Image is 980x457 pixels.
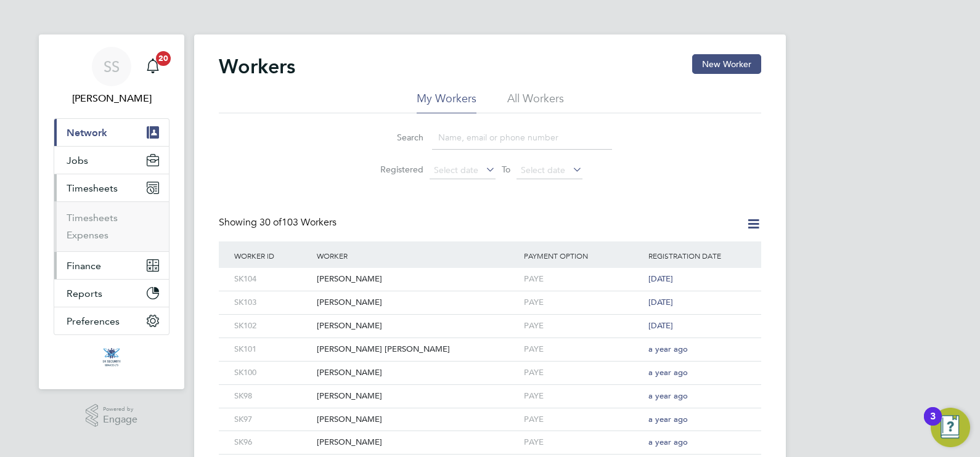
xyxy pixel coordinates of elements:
div: [PERSON_NAME] [314,291,521,314]
div: PAYE [521,291,645,314]
button: Finance [54,252,169,279]
span: Timesheets [67,182,118,194]
span: To [498,161,514,177]
a: Expenses [67,229,108,241]
a: SK100[PERSON_NAME]PAYEa year ago [231,361,749,371]
div: PAYE [521,362,645,384]
span: Preferences [67,315,120,327]
div: PAYE [521,268,645,291]
button: Preferences [54,307,169,334]
div: Payment Option [521,241,645,270]
a: SK103[PERSON_NAME]PAYE[DATE] [231,291,749,301]
span: a year ago [648,367,688,378]
div: Timesheets [54,201,169,251]
input: Name, email or phone number [432,126,612,150]
a: SK104[PERSON_NAME]PAYE[DATE] [231,267,749,278]
a: Go to home page [54,347,169,367]
button: Timesheets [54,174,169,201]
h2: Workers [219,54,295,79]
a: SK98[PERSON_NAME]PAYEa year ago [231,384,749,395]
div: Showing [219,216,339,229]
span: Engage [103,415,137,425]
div: Worker ID [231,241,314,270]
img: sksecurityservices-logo-retina.png [95,347,128,367]
div: Registration Date [645,241,749,270]
span: Sandeep Singh [54,91,169,106]
span: Select date [521,164,565,176]
div: PAYE [521,385,645,408]
button: Jobs [54,147,169,174]
a: SK102[PERSON_NAME]PAYE[DATE] [231,314,749,325]
div: SK96 [231,431,314,454]
span: [DATE] [648,273,673,284]
div: PAYE [521,408,645,431]
div: SK103 [231,291,314,314]
div: [PERSON_NAME] [314,268,521,291]
button: Network [54,119,169,146]
div: [PERSON_NAME] [314,315,521,338]
div: SK101 [231,338,314,361]
a: SS[PERSON_NAME] [54,47,169,106]
span: Finance [67,260,101,272]
span: 30 of [259,216,282,228]
div: Worker [314,241,521,270]
button: Reports [54,280,169,307]
div: [PERSON_NAME] [314,385,521,408]
span: a year ago [648,437,688,447]
span: Reports [67,288,102,299]
label: Search [368,132,423,143]
a: 20 [141,47,165,86]
div: PAYE [521,315,645,338]
div: PAYE [521,338,645,361]
div: [PERSON_NAME] [314,362,521,384]
li: All Workers [507,91,564,113]
span: a year ago [648,390,688,401]
button: Open Resource Center, 3 new notifications [931,408,970,447]
div: SK97 [231,408,314,431]
a: SK101[PERSON_NAME] [PERSON_NAME]PAYEa year ago [231,338,749,348]
span: a year ago [648,414,688,424]
div: [PERSON_NAME] [314,431,521,454]
label: Registered [368,164,423,175]
div: [PERSON_NAME] [314,408,521,431]
a: Timesheets [67,212,118,224]
span: [DATE] [648,320,673,331]
nav: Main navigation [39,34,184,389]
li: My Workers [417,91,476,113]
a: Powered byEngage [86,404,138,427]
span: Powered by [103,404,137,415]
span: Jobs [67,155,88,166]
span: SS [104,59,120,75]
a: SK97[PERSON_NAME]PAYEa year ago [231,408,749,418]
span: [DATE] [648,297,673,307]
span: Select date [434,164,478,176]
button: New Worker [692,54,761,74]
div: SK102 [231,315,314,338]
div: SK98 [231,385,314,408]
div: PAYE [521,431,645,454]
span: a year ago [648,344,688,354]
span: Network [67,127,107,139]
span: 103 Workers [259,216,337,228]
div: SK104 [231,268,314,291]
div: 3 [930,416,936,432]
div: [PERSON_NAME] [PERSON_NAME] [314,338,521,361]
span: 20 [156,51,171,66]
div: SK100 [231,362,314,384]
a: SK96[PERSON_NAME]PAYEa year ago [231,431,749,441]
